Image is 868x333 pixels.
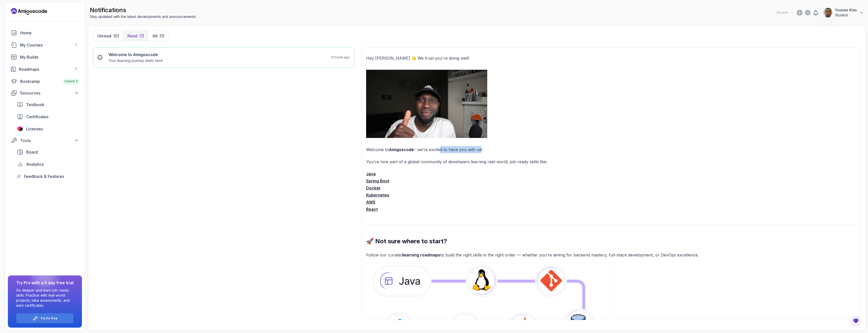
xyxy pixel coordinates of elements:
[20,90,79,96] div: Resources
[19,66,79,72] div: Roadmaps
[8,76,82,86] a: bootcamp
[823,8,833,17] img: user profile image
[8,52,82,62] a: builds
[123,31,148,41] button: Read(1)
[14,159,82,169] a: analytics
[26,149,38,155] span: Board
[14,124,82,134] a: licenses
[14,171,82,181] a: feedback
[366,237,856,245] h2: 🚀 Not sure where to start?
[14,112,82,122] a: certificates
[139,33,144,39] div: (1)
[159,33,164,39] div: (1)
[26,114,48,120] span: Certificates
[366,200,375,205] a: AWS
[127,33,137,39] p: Read
[366,207,378,212] a: React
[366,193,389,198] a: Kubernetes
[20,42,79,48] div: My Courses
[11,7,47,15] a: Landing page
[366,146,856,153] p: Welcome to – we’re excited to have you with us!
[366,251,856,258] p: Follow our curated to build the right skills in the right order — whether you're aiming for backe...
[823,8,864,18] button: user profile imageYounes KissStudent
[17,126,23,131] img: jetbrains icon
[366,171,376,176] a: Java
[20,137,79,144] div: Tools
[26,161,44,167] span: Analytics
[366,55,856,62] p: Hey [PERSON_NAME] 👋 We trust you're doing well!
[75,43,77,47] span: 1
[14,147,82,157] a: board
[16,313,74,323] button: Try for free
[40,316,58,320] a: Try for free
[366,178,389,183] a: Spring Boot
[20,54,79,60] div: My Builds
[366,158,856,165] p: You're now part of a global community of developers learning real-world, job-ready skills like:
[366,70,487,138] img: Welcome GIF
[14,100,82,110] a: textbook
[108,58,163,63] p: Your learning journey starts here
[835,8,857,13] p: Younes Kiss
[97,33,111,39] p: Unread
[366,185,381,191] a: Docker
[108,52,163,58] h6: Welcome to Amigoscode
[93,31,123,41] button: Unread(0)
[26,102,44,108] span: Textbook
[776,10,788,15] p: 2 Points
[113,33,119,39] div: (0)
[20,30,79,36] div: Home
[90,6,196,14] h2: notifications
[152,33,157,39] p: All
[20,78,79,84] div: Bootcamp
[90,14,196,19] p: Stay updated with the latest developments and announcements
[26,126,43,132] span: Licenses
[8,28,82,38] a: home
[75,67,77,71] span: 7
[24,173,64,179] span: Feedback & Features
[331,55,350,59] p: 12 hours ago
[403,252,440,257] strong: learning roadmaps
[148,31,168,41] button: All(1)
[8,64,82,74] a: roadmaps
[850,315,862,327] button: Open Feedback Button
[65,79,78,83] span: Cohort 3
[16,288,74,308] p: Go deeper and learn job-ready skills. Practice with real-world projects, take assessments, and ea...
[835,13,857,18] p: Student
[8,136,82,145] button: Tools
[8,88,82,98] button: Resources
[8,40,82,50] a: courses
[389,147,414,152] strong: Amigoscode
